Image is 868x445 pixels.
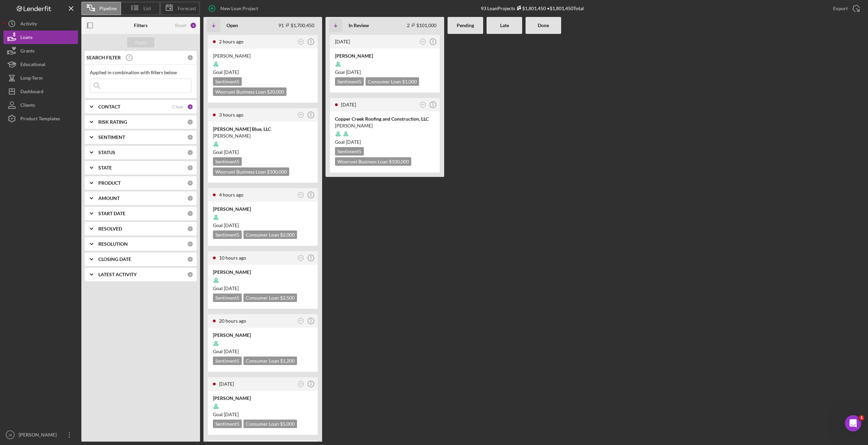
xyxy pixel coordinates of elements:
text: KS [299,320,302,322]
span: List [143,6,151,11]
h1: Messages [50,3,87,15]
span: Goal [213,348,239,354]
div: $1,801,450 [515,5,546,11]
span: Goal [335,69,361,75]
span: $2,500 [280,295,295,301]
button: JB [296,380,305,389]
button: CG [296,254,305,263]
button: Loans [3,31,78,44]
div: Export [833,2,848,15]
text: JB [8,433,12,437]
div: Clients [20,98,35,114]
button: Product Templates [3,112,78,125]
div: New Loan Project [220,2,258,15]
text: JB [299,383,302,385]
div: Sentiment 5 [213,230,242,239]
span: $1,000 [402,79,417,84]
div: Sentiment 5 [213,357,242,365]
div: [PERSON_NAME] [24,31,63,38]
div: Consumer Loan [243,230,297,239]
div: • [DATE] [65,31,84,38]
b: LATEST ACTIVITY [98,272,137,277]
div: Sentiment 5 [335,147,364,156]
div: 0 [187,271,193,278]
div: [PERSON_NAME] [17,428,61,443]
div: Consumer Loan [366,77,419,86]
div: 0 [187,226,193,232]
b: Pending [457,23,474,28]
text: CG [299,257,302,259]
b: Open [226,23,238,28]
div: Sentiment 5 [213,294,242,302]
div: [PERSON_NAME] [213,133,313,139]
span: 1 [859,415,864,421]
span: $5,000 [280,421,295,427]
div: 91 $1,700,450 [278,22,314,28]
button: AR [418,100,428,109]
span: $100,000 [267,169,287,175]
div: 0 [187,134,193,140]
button: Messages [45,211,90,239]
b: STATUS [98,150,115,155]
div: [PERSON_NAME] [213,53,313,59]
b: CONTACT [98,104,120,109]
a: Long-Term [3,71,78,85]
time: 2025-03-30 22:53 [341,102,356,107]
div: Loans [20,31,33,46]
img: Profile image for Allison [8,49,21,62]
span: Goal [213,222,239,228]
a: 10 hours agoCG[PERSON_NAME]Goal [DATE]Sentiment5Consumer Loan $2,500 [207,250,319,310]
div: [PERSON_NAME] Blue, LLC [213,126,313,133]
div: Wooruwi Business Loan [213,87,287,96]
b: CLOSING DATE [98,257,131,262]
button: KS [418,37,428,46]
div: Apply [135,37,147,47]
span: $100,000 [389,159,409,164]
div: Clear [172,104,184,109]
b: SEARCH FILTER [86,55,121,60]
div: Consumer Loan [243,294,297,302]
div: Sentiment 5 [213,157,242,166]
div: Reset [175,23,186,28]
time: 2025-10-10 00:59 [219,318,246,324]
text: AR [299,114,302,116]
div: 6 [187,104,193,110]
time: 2025-10-10 17:20 [219,192,243,198]
a: [DATE]KS[PERSON_NAME]Goal [DATE]Sentiment5Consumer Loan $1,000 [329,34,441,94]
span: Goal [213,69,239,75]
div: Close [119,3,131,15]
b: Done [538,23,549,28]
span: Home [16,228,29,233]
button: Dashboard [3,85,78,98]
button: KS [296,317,305,326]
span: $2,000 [280,232,295,238]
iframe: Intercom live chat [845,415,861,431]
b: RESOLUTION [98,241,128,247]
b: RISK RATING [98,119,127,125]
div: Sentiment 5 [213,420,242,428]
div: Sentiment 5 [213,77,242,86]
div: Long-Term [20,71,43,86]
span: Goal [213,285,239,291]
div: 0 [187,149,193,156]
a: 20 hours agoKS[PERSON_NAME]Goal [DATE]Sentiment5Consumer Loan $1,200 [207,313,319,373]
div: 0 [187,256,193,262]
a: Activity [3,17,78,31]
button: Grants [3,44,78,58]
time: 2025-09-11 19:44 [335,39,350,44]
button: AR [296,37,305,46]
time: 2025-10-09 18:12 [219,381,234,387]
span: $20,000 [267,89,284,95]
div: [PERSON_NAME] [213,395,313,402]
a: [DATE]JB[PERSON_NAME]Goal [DATE]Sentiment5Consumer Loan $5,000 [207,376,319,436]
div: Consumer Loan [243,420,297,428]
div: [PERSON_NAME] [213,332,313,339]
div: Dashboard [20,85,43,100]
time: 11/30/2025 [224,222,239,228]
text: KS [299,194,302,196]
button: Clients [3,98,78,112]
